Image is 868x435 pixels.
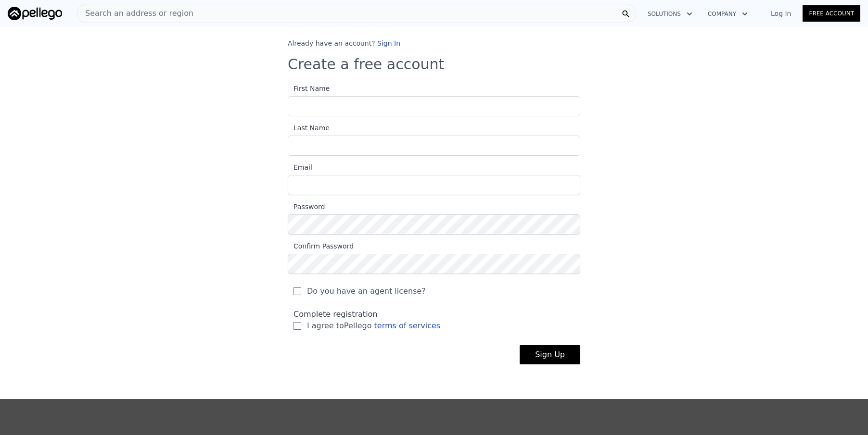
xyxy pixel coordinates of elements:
[294,322,301,330] input: I agree toPellego terms of services
[759,9,803,18] a: Log In
[803,5,860,22] a: Free Account
[377,39,400,47] a: Sign In
[288,175,580,195] input: Email
[288,124,330,132] span: Last Name
[288,96,580,116] input: First Name
[307,320,440,332] span: I agree to Pellego
[374,321,441,330] a: terms of services
[294,287,301,295] input: Do you have an agent license?
[77,8,193,19] span: Search an address or region
[288,136,580,156] input: Last Name
[8,7,62,20] img: Pellego
[294,310,378,319] span: Complete registration
[288,163,312,171] span: Email
[288,254,580,274] input: Confirm Password
[307,286,426,297] span: Do you have an agent license?
[288,214,580,235] input: Password
[288,203,325,211] span: Password
[288,56,580,73] h3: Create a free account
[288,85,330,92] span: First Name
[520,345,580,364] button: Sign Up
[288,38,580,48] div: Already have an account?
[288,242,354,250] span: Confirm Password
[640,5,700,23] button: Solutions
[700,5,755,23] button: Company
